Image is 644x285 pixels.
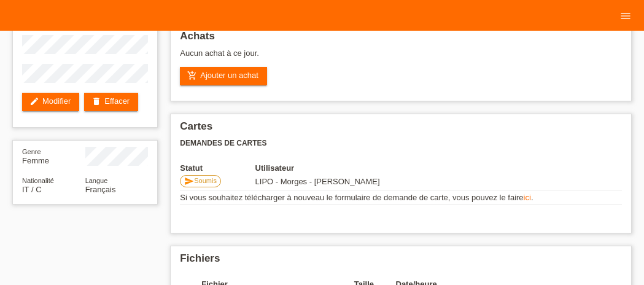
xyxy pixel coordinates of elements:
[22,185,42,194] span: Italie / C / 02.09.1972
[524,193,531,202] a: ici
[255,177,380,186] span: 26.09.2025
[180,139,622,148] h3: Demandes de cartes
[180,49,622,67] div: Aucun achat à ce jour.
[613,12,638,19] a: menu
[91,96,101,106] i: delete
[194,177,217,184] span: Soumis
[619,10,632,22] i: menu
[84,93,138,111] a: deleteEffacer
[255,163,432,173] th: Utilisateur
[85,185,116,194] span: Français
[85,177,108,184] span: Langue
[180,252,622,271] h2: Fichiers
[184,176,194,186] i: send
[180,30,622,49] h2: Achats
[180,190,622,205] td: Si vous souhaitez télécharger à nouveau le formulaire de demande de carte, vous pouvez le faire .
[180,67,267,85] a: add_shopping_cartAjouter un achat
[22,177,54,184] span: Nationalité
[180,163,255,173] th: Statut
[22,148,41,155] span: Genre
[29,96,39,106] i: edit
[22,93,79,111] a: editModifier
[22,147,85,165] div: Femme
[180,120,622,139] h2: Cartes
[187,71,197,80] i: add_shopping_cart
